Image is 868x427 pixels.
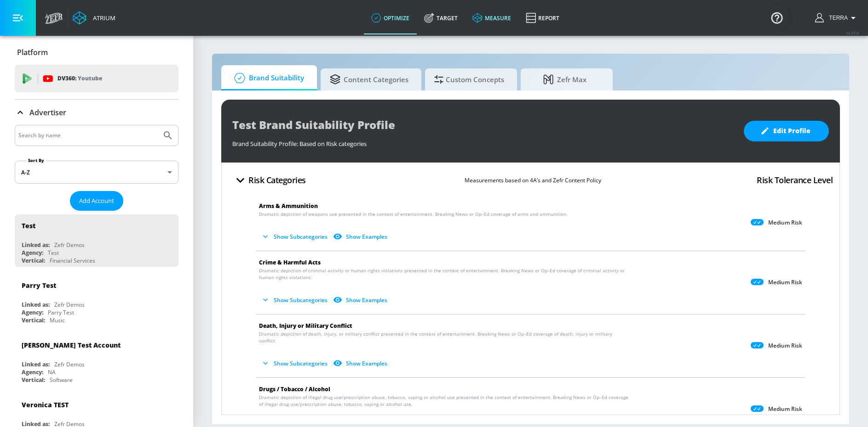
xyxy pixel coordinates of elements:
div: Agency: [22,309,43,316]
span: Death, Injury or Military Conflict [259,322,352,330]
button: Terra [815,12,859,23]
div: Financial Services [50,257,95,264]
button: Edit Profile [744,121,829,141]
div: Vertical: [22,257,45,264]
span: Add Account [79,196,114,206]
div: Parry Test [48,309,74,316]
div: Atrium [89,14,115,22]
span: Edit Profile [762,125,811,137]
p: Medium Risk [768,342,802,349]
span: Dramatic depiction of weapons use presented in the context of entertainment. Breaking News or Op–... [259,211,568,218]
span: Drugs / Tobacco / Alcohol [259,385,330,393]
div: Parry TestLinked as:Zefr DemosAgency:Parry TestVertical:Music [15,274,178,326]
p: Medium Risk [768,279,802,286]
div: Software [50,376,73,384]
button: Open Resource Center [764,5,790,30]
p: Youtube [78,73,102,83]
span: v 4.25.4 [846,30,859,35]
span: Content Categories [330,68,408,90]
div: Parry Test [22,281,56,290]
button: Show Subcategories [259,356,331,371]
p: Medium Risk [768,219,802,226]
div: Zefr Demos [54,301,85,309]
a: measure [465,1,518,34]
div: Vertical: [22,316,45,324]
a: Target [417,1,465,34]
div: Zefr Demos [54,241,85,249]
div: Agency: [22,368,43,376]
div: Linked as: [22,301,50,309]
button: Add Account [70,191,123,211]
div: Brand Suitability Profile: Based on Risk categories [232,135,735,148]
div: Test [48,249,59,257]
div: Zefr Demos [54,360,85,368]
p: Measurements based on 4A’s and Zefr Content Policy [465,175,601,185]
button: Show Subcategories [259,292,331,308]
div: TestLinked as:Zefr DemosAgency:TestVertical:Financial Services [15,214,178,267]
span: Brand Suitability [230,67,304,89]
p: Advertiser [29,107,66,118]
button: Show Examples [331,292,391,308]
div: Vertical: [22,376,45,384]
div: Veronica TEST [22,400,69,409]
div: DV360: Youtube [15,65,178,92]
div: Test [22,221,35,230]
div: Linked as: [22,360,50,368]
div: Agency: [22,249,43,257]
p: Platform [17,47,48,57]
div: NA [48,368,56,376]
div: [PERSON_NAME] Test Account [22,341,121,349]
p: DV360: [57,73,102,84]
span: Custom Concepts [434,68,504,90]
span: Arms & Ammunition [259,202,318,210]
div: [PERSON_NAME] Test AccountLinked as:Zefr DemosAgency:NAVertical:Software [15,334,178,386]
span: Zefr Max [530,68,600,90]
span: login as: terra.richardson@zefr.com [825,15,848,21]
label: Sort By [26,157,46,163]
span: Dramatic depiction of criminal activity or human rights violations presented in the context of en... [259,267,629,281]
p: Medium Risk [768,405,802,413]
a: optimize [364,1,417,34]
div: Platform [15,39,178,65]
a: Atrium [73,11,115,25]
span: Dramatic depiction of death, injury, or military conflict presented in the context of entertainme... [259,331,629,344]
a: Report [518,1,567,34]
h4: Risk Categories [248,174,306,186]
div: Music [50,316,65,324]
span: Crime & Harmful Acts [259,258,321,266]
button: Show Examples [331,356,391,371]
button: Risk Categories [229,169,310,191]
h4: Risk Tolerance Level [757,174,833,186]
div: Advertiser [15,100,178,125]
button: Show Subcategories [259,229,331,244]
span: Dramatic depiction of illegal drug use/prescription abuse, tobacco, vaping or alcohol use present... [259,394,629,408]
button: Show Examples [331,229,391,244]
div: A-Z [15,161,178,184]
input: Search by name [18,129,158,141]
div: Linked as: [22,241,50,249]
